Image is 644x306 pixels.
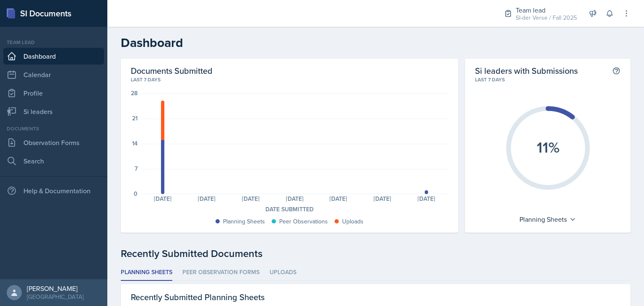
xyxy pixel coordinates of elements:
h2: Dashboard [121,35,631,50]
div: SI-der Verse / Fall 2025 [516,13,577,22]
a: Search [3,153,104,169]
div: 7 [135,166,138,171]
div: [DATE] [273,196,317,202]
div: Documents [3,125,104,132]
div: [DATE] [229,196,273,202]
div: Planning Sheets [223,217,265,226]
li: Uploads [270,265,296,281]
div: Last 7 days [475,76,621,83]
div: [DATE] [141,196,185,202]
div: [DATE] [185,196,229,202]
div: Team lead [3,39,104,46]
div: 0 [134,191,138,197]
div: Recently Submitted Documents [121,246,631,261]
div: Peer Observations [279,217,328,226]
div: Uploads [342,217,364,226]
div: Date Submitted [131,205,448,214]
a: Calendar [3,66,104,83]
h2: Si leaders with Submissions [475,65,578,76]
a: Si leaders [3,103,104,120]
div: [PERSON_NAME] [27,284,83,293]
a: Observation Forms [3,134,104,151]
li: Planning Sheets [121,265,172,281]
div: 21 [132,115,138,121]
div: Last 7 days [131,76,448,83]
div: Team lead [516,5,577,15]
div: Planning Sheets [515,213,580,226]
div: 28 [131,90,138,96]
div: 14 [132,140,138,146]
div: [GEOGRAPHIC_DATA] [27,293,83,301]
li: Peer Observation Forms [182,265,260,281]
h2: Documents Submitted [131,65,448,76]
div: [DATE] [361,196,405,202]
a: Dashboard [3,48,104,65]
div: [DATE] [317,196,361,202]
text: 11% [536,136,559,158]
div: Help & Documentation [3,182,104,199]
div: [DATE] [405,196,449,202]
a: Profile [3,85,104,101]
